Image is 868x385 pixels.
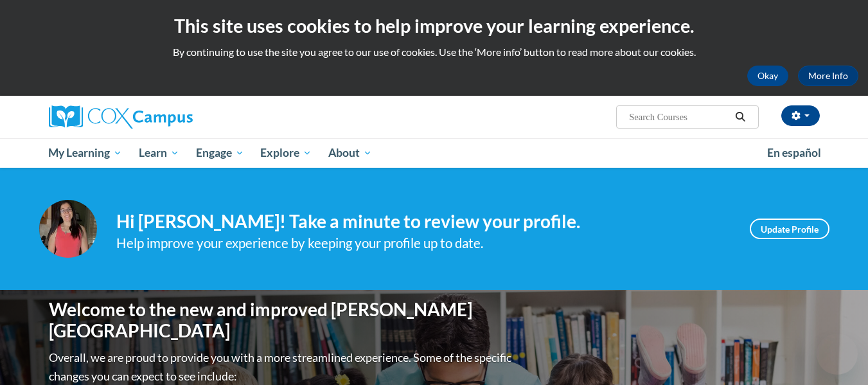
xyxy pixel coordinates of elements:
span: En español [767,146,821,159]
input: Search Courses [628,109,731,125]
span: About [328,145,372,161]
span: Explore [260,145,312,161]
a: Cox Campus [49,105,293,129]
img: Profile Image [39,200,97,258]
a: Learn [130,138,188,168]
h1: Welcome to the new and improved [PERSON_NAME][GEOGRAPHIC_DATA] [49,299,515,342]
a: My Learning [40,138,131,168]
a: More Info [798,66,858,86]
iframe: Button to launch messaging window [817,334,858,375]
span: My Learning [48,145,122,161]
a: Explore [252,138,320,168]
div: Main menu [30,138,839,168]
div: Help improve your experience by keeping your profile up to date. [116,233,731,254]
button: Account Settings [781,105,820,126]
span: Learn [139,145,179,161]
h2: This site uses cookies to help improve your learning experience. [10,13,858,39]
button: Okay [747,66,788,86]
img: Cox Campus [49,105,193,129]
a: Engage [188,138,252,168]
span: Engage [196,145,244,161]
a: About [320,138,380,168]
a: Update Profile [750,219,829,239]
a: En español [759,139,829,166]
button: Search [731,109,750,125]
h4: Hi [PERSON_NAME]! Take a minute to review your profile. [116,211,731,233]
p: By continuing to use the site you agree to our use of cookies. Use the ‘More info’ button to read... [10,45,858,59]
